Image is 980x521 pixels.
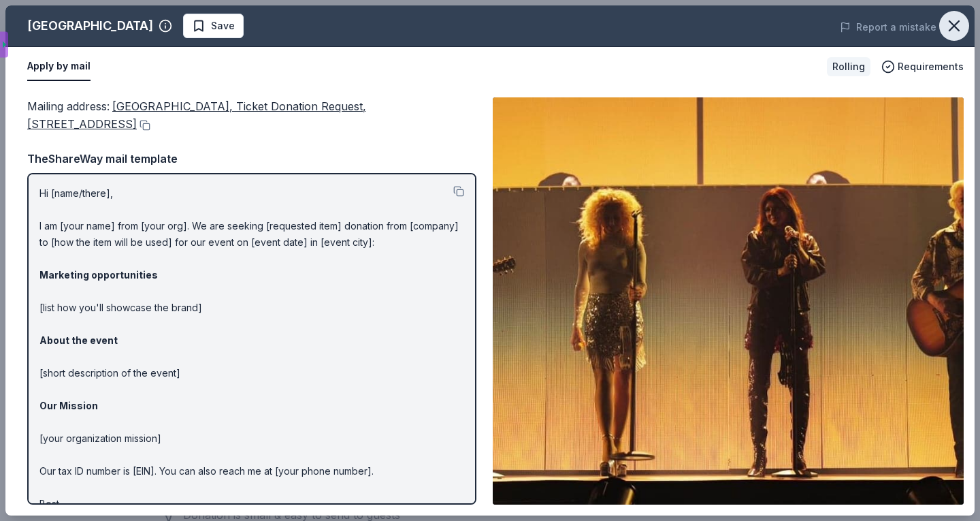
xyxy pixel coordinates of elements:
strong: Marketing opportunities [39,269,158,281]
span: [GEOGRAPHIC_DATA], Ticket Donation Request, [STREET_ADDRESS] [27,99,366,131]
strong: Our Mission [39,400,98,411]
span: Save [211,18,235,34]
div: Rolling [827,57,870,76]
img: Image for Gwinnett Center [493,97,964,505]
strong: About the event [39,334,118,346]
button: Apply by mail [27,52,91,81]
span: Requirements [898,59,964,75]
button: Requirements [881,59,964,75]
div: Mailing address : [27,97,476,133]
button: Report a mistake [840,19,936,35]
button: Save [183,14,244,38]
div: TheShareWay mail template [27,150,476,168]
div: [GEOGRAPHIC_DATA] [27,15,153,37]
